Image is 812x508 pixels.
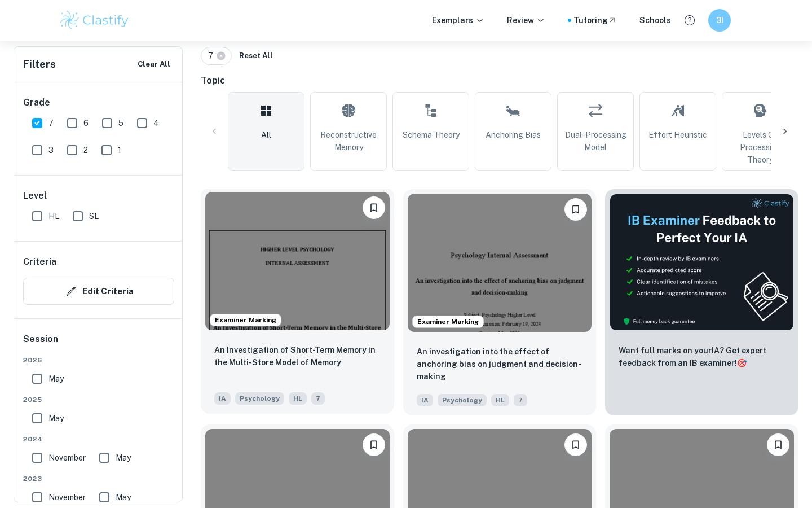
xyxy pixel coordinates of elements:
[89,210,99,222] span: SL
[153,117,159,129] span: 4
[59,9,130,32] img: Clastify logo
[23,96,174,110] h6: Grade
[648,129,707,141] span: Effort Heuristic
[235,392,284,405] span: Psychology
[562,129,629,154] span: Dual-Processing Model
[201,74,798,87] h6: Topic
[214,392,231,405] span: IA
[214,344,381,369] p: An Investigation of Short-Term Memory in the Multi-Store Model of Memory
[23,355,174,365] span: 2026
[413,317,483,327] span: Examiner Marking
[261,129,271,141] span: All
[363,433,385,456] button: Bookmark
[727,129,793,166] span: Levels of Processing Theory
[605,189,798,415] a: ThumbnailWant full marks on yourIA? Get expert feedback from an IB examiner!
[417,394,433,406] span: IA
[491,394,509,406] span: HL
[118,117,123,129] span: 5
[315,129,382,154] span: Reconstructive Memory
[48,117,54,129] span: 7
[23,434,174,444] span: 2024
[610,194,794,331] img: Thumbnail
[116,452,131,464] span: May
[564,433,587,456] button: Bookmark
[573,14,617,27] a: Tutoring
[23,255,56,269] h6: Criteria
[713,14,726,27] h6: 3I
[201,47,232,65] div: 7
[48,491,86,503] span: November
[116,491,131,503] span: May
[417,345,583,383] p: An investigation into the effect of anchoring bias on judgment and decision-making
[432,14,484,27] p: Exemplars
[403,129,460,141] span: Schema Theory
[83,117,89,129] span: 6
[118,144,121,156] span: 1
[48,144,54,156] span: 3
[48,373,64,385] span: May
[767,433,789,456] button: Bookmark
[403,189,597,415] a: Examiner MarkingBookmarkAn investigation into the effect of anchoring bias on judgment and decisi...
[48,452,86,464] span: November
[23,474,174,484] span: 2023
[507,14,545,27] p: Review
[23,189,174,203] h6: Level
[208,50,218,62] span: 7
[639,14,671,27] a: Schools
[48,412,64,424] span: May
[438,394,487,406] span: Psychology
[135,56,173,73] button: Clear All
[289,392,307,405] span: HL
[564,198,587,221] button: Bookmark
[83,144,88,156] span: 2
[23,278,174,305] button: Edit Criteria
[680,11,699,30] button: Help and Feedback
[48,210,59,222] span: HL
[737,358,747,367] span: 🎯
[363,196,385,219] button: Bookmark
[205,192,390,330] img: Psychology IA example thumbnail: An Investigation of Short-Term Memory in
[514,394,527,406] span: 7
[23,332,174,355] h6: Session
[210,315,281,325] span: Examiner Marking
[23,56,56,72] h6: Filters
[201,189,394,415] a: Examiner MarkingBookmarkAn Investigation of Short-Term Memory in the Multi-Store Model of MemoryI...
[236,47,276,64] button: Reset All
[708,9,731,32] button: 3I
[408,194,592,332] img: Psychology IA example thumbnail: An investigation into the effect of anch
[486,129,541,141] span: Anchoring Bias
[311,392,325,405] span: 7
[619,344,785,369] p: Want full marks on your IA ? Get expert feedback from an IB examiner!
[23,395,174,405] span: 2025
